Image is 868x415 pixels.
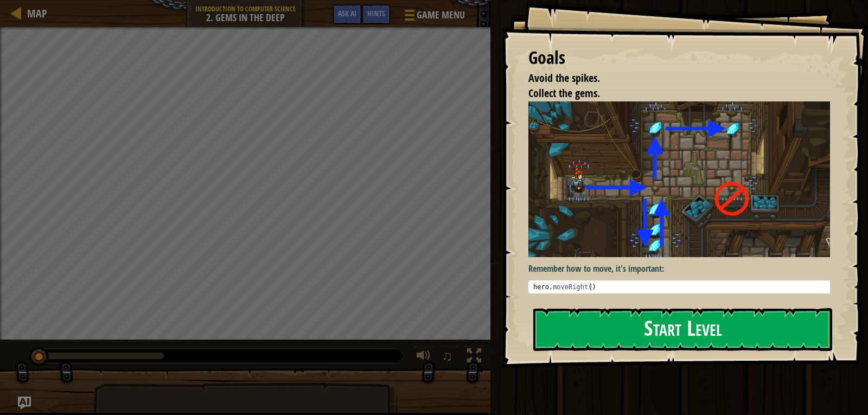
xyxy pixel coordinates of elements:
div: Goals [528,46,830,71]
span: Collect the gems. [528,86,600,100]
span: Avoid the spikes. [528,71,600,85]
a: Map [22,6,47,21]
img: Gems in the deep [528,101,838,257]
button: ♫ [440,346,458,368]
span: Ask AI [338,8,356,18]
button: Ask AI [333,4,362,24]
button: Toggle fullscreen [463,346,485,368]
span: Map [27,6,47,21]
button: Adjust volume [413,346,435,368]
p: Remember how to move, it's important: [528,263,838,275]
span: Hints [367,8,385,18]
span: Game Menu [417,8,465,22]
li: Avoid the spikes. [515,71,827,86]
button: Ask AI [18,397,31,410]
span: ♫ [442,348,453,364]
li: Collect the gems. [515,86,827,101]
button: Game Menu [396,4,471,30]
button: Start Level [533,308,832,351]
